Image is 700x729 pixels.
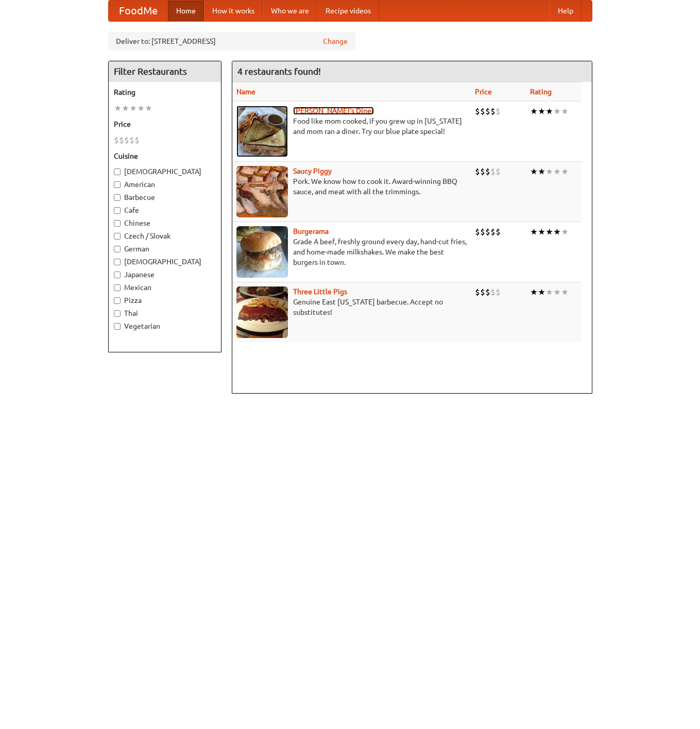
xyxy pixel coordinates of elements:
[236,226,288,278] img: burgerama.jpg
[490,226,496,238] li: $
[480,166,485,177] li: $
[530,106,538,117] li: ★
[561,166,569,177] li: ★
[129,134,134,146] li: $
[168,1,204,21] a: Home
[114,218,216,228] label: Chinese
[109,1,168,21] a: FoodMe
[545,166,553,177] li: ★
[119,134,124,146] li: $
[129,103,137,114] li: ★
[293,107,374,115] a: [PERSON_NAME]'s Diner
[237,66,321,76] ng-pluralize: 4 restaurants found!
[480,226,485,238] li: $
[293,227,329,235] a: Burgerama
[561,106,569,117] li: ★
[485,166,490,177] li: $
[114,259,121,265] input: [DEMOGRAPHIC_DATA]
[485,106,490,117] li: $
[538,106,545,117] li: ★
[114,244,216,254] label: German
[553,166,561,177] li: ★
[114,151,216,161] h5: Cuisine
[561,286,569,298] li: ★
[114,205,216,215] label: Cafe
[236,286,288,338] img: littlepigs.jpg
[475,226,480,238] li: $
[550,1,582,21] a: Help
[114,323,121,330] input: Vegetarian
[475,106,480,117] li: $
[323,36,348,46] a: Change
[114,168,121,175] input: [DEMOGRAPHIC_DATA]
[545,106,553,117] li: ★
[561,226,569,238] li: ★
[114,207,121,214] input: Cafe
[293,287,347,296] a: Three Little Pigs
[137,103,145,114] li: ★
[114,194,121,201] input: Barbecue
[236,176,467,197] p: Pork. We know how to cook it. Award-winning BBQ sauce, and meat with all the trimmings.
[114,246,121,252] input: German
[485,286,490,298] li: $
[490,286,496,298] li: $
[538,286,545,298] li: ★
[236,297,467,317] p: Genuine East [US_STATE] barbecue. Accept no substitutes!
[114,269,216,280] label: Japanese
[236,236,467,267] p: Grade A beef, freshly ground every day, hand-cut fries, and home-made milkshakes. We make the bes...
[236,166,288,217] img: saucy.jpg
[114,308,216,318] label: Thai
[475,286,480,298] li: $
[108,32,355,50] div: Deliver to: [STREET_ADDRESS]
[475,166,480,177] li: $
[114,297,121,304] input: Pizza
[545,226,553,238] li: ★
[114,119,216,129] h5: Price
[490,106,496,117] li: $
[496,106,501,117] li: $
[114,231,216,241] label: Czech / Slovak
[236,88,255,96] a: Name
[553,106,561,117] li: ★
[480,286,485,298] li: $
[145,103,152,114] li: ★
[293,167,332,175] a: Saucy Piggy
[114,179,216,190] label: American
[114,87,216,97] h5: Rating
[114,272,121,278] input: Japanese
[114,282,216,293] label: Mexican
[496,166,501,177] li: $
[538,226,545,238] li: ★
[114,310,121,317] input: Thai
[236,116,467,137] p: Food like mom cooked, if you grew up in [US_STATE] and mom ran a diner. Try our blue plate special!
[545,286,553,298] li: ★
[496,286,501,298] li: $
[317,1,379,21] a: Recipe videos
[530,226,538,238] li: ★
[114,103,122,114] li: ★
[480,106,485,117] li: $
[204,1,263,21] a: How it works
[530,166,538,177] li: ★
[114,192,216,202] label: Barbecue
[114,220,121,227] input: Chinese
[263,1,317,21] a: Who we are
[114,166,216,177] label: [DEMOGRAPHIC_DATA]
[553,226,561,238] li: ★
[530,88,552,96] a: Rating
[485,226,490,238] li: $
[114,284,121,291] input: Mexican
[124,134,129,146] li: $
[109,61,221,82] h4: Filter Restaurants
[530,286,538,298] li: ★
[475,88,492,96] a: Price
[114,233,121,240] input: Czech / Slovak
[538,166,545,177] li: ★
[114,134,119,146] li: $
[236,106,288,157] img: sallys.jpg
[122,103,129,114] li: ★
[114,321,216,331] label: Vegetarian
